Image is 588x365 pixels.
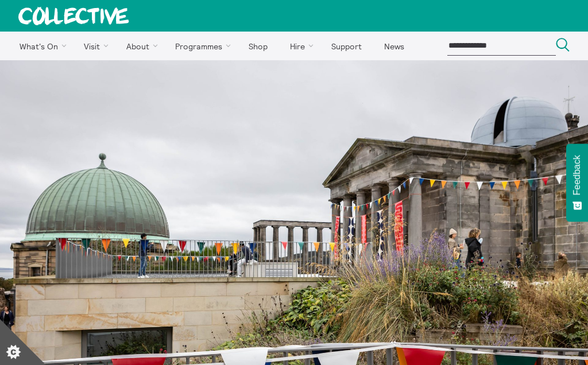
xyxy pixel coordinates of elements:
button: Feedback - Show survey [566,143,588,222]
a: What's On [9,32,72,60]
a: About [116,32,163,60]
a: Visit [74,32,114,60]
a: Support [321,32,372,60]
a: News [374,32,414,60]
a: Programmes [165,32,237,60]
span: Feedback [572,155,582,195]
a: Hire [280,32,319,60]
a: Shop [238,32,277,60]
